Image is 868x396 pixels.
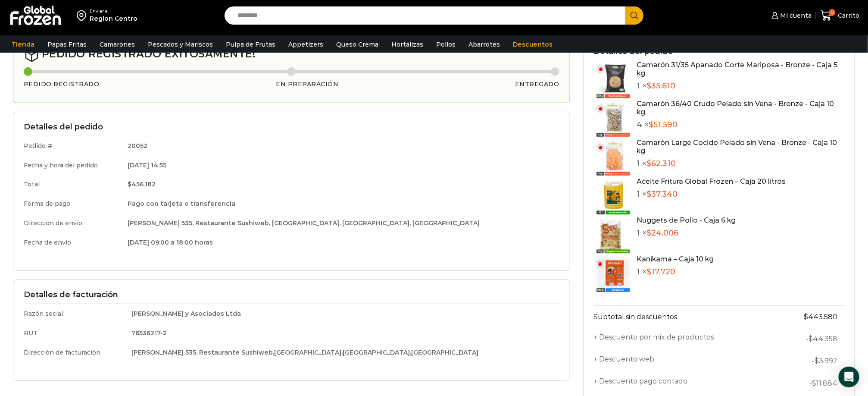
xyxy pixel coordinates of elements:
td: Dirección de facturación [24,343,125,361]
p: 1 × [637,159,844,169]
bdi: 17.720 [647,267,676,277]
td: - [775,372,844,394]
td: Pedido # [24,136,122,155]
h3: Entregado [515,81,559,88]
p: 1 × [637,190,786,199]
span: $ [647,81,652,91]
a: Tienda [7,36,39,53]
a: Kanikama – Caja 10 kg [637,255,714,263]
div: Open Intercom Messenger [839,367,859,387]
a: Aceite Fritura Global Frozen – Caja 20 litros [637,177,786,185]
a: 0 Carrito [821,6,859,26]
th: + Descuento pago contado [594,372,776,394]
bdi: 3.992 [815,357,837,365]
a: Hortalizas [387,36,428,53]
span: $ [647,228,652,238]
img: address-field-icon.svg [77,8,90,23]
span: Mi cuenta [778,11,812,20]
a: Camarones [95,36,139,53]
a: Camarón 36/40 Crudo Pelado sin Vena - Bronze - Caja 10 kg [637,100,834,116]
a: Camarón 31/35 Apanado Corte Mariposa - Bronze - Caja 5 kg [637,61,838,77]
p: 1 × [637,229,736,238]
h3: En preparación [276,81,338,88]
td: Total [24,175,122,194]
span: $ [647,267,652,277]
td: [DATE] 09:00 a 18:00 horas [122,233,559,251]
td: Pago con tarjeta o transferencia [122,194,559,214]
td: RUT [24,324,125,343]
span: 0 [829,9,836,16]
a: Pescados y Mariscos [144,36,217,53]
bdi: 62.310 [647,159,676,168]
td: Razón social [24,304,125,324]
span: $ [804,313,808,321]
td: [DATE] 14:55 [122,156,559,175]
span: Carrito [836,11,859,20]
span: $ [647,189,652,199]
span: $ [815,357,819,365]
span: $ [812,379,816,387]
a: Pulpa de Frutas [222,36,280,53]
p: 1 × [637,267,714,277]
td: Forma de pago [24,194,122,214]
td: [PERSON_NAME] 535, Restaurante Sushiweb,[GEOGRAPHIC_DATA],[GEOGRAPHIC_DATA],[GEOGRAPHIC_DATA] [125,343,559,361]
td: 76536217-2 [125,324,559,343]
td: - [775,328,844,350]
a: Nuggets de Pollo - Caja 6 kg [637,216,736,224]
span: $ [128,180,131,188]
td: Fecha y hora del pedido [24,156,122,175]
bdi: 44.358 [809,335,837,343]
a: Appetizers [284,36,328,53]
div: Enviar a [90,8,137,14]
a: Abarrotes [464,36,504,53]
a: Descuentos [509,36,557,53]
span: $ [809,335,813,343]
h3: Detalles del pedido [24,123,559,132]
bdi: 37.340 [647,189,678,199]
p: 1 × [637,82,844,91]
bdi: 51.590 [649,120,678,129]
td: [PERSON_NAME] y Asociados Ltda [125,304,559,324]
span: $ [649,120,654,129]
a: Camarón Large Cocido Pelado sin Vena - Bronze - Caja 10 kg [637,138,837,155]
td: 20052 [122,136,559,155]
th: Subtotal sin descuentos [594,306,776,328]
a: Mi cuenta [769,7,812,24]
bdi: 24.006 [647,228,679,238]
h3: Detalles de facturación [24,290,559,300]
th: + Descuento por mix de productos [594,328,776,350]
a: Pollos [432,36,460,53]
p: 4 × [637,120,844,130]
span: $ [647,159,652,168]
h2: Pedido registrado exitosamente! [24,47,559,63]
bdi: 456.182 [128,180,156,188]
bdi: 11.884 [812,379,837,387]
bdi: 443.580 [804,313,837,321]
bdi: 35.610 [647,81,676,91]
td: Dirección de envío [24,214,122,233]
td: Fecha de envío [24,233,122,251]
a: Papas Fritas [43,36,91,53]
th: + Descuento web [594,350,776,372]
button: Search button [625,6,643,25]
td: - [775,350,844,372]
a: Queso Crema [332,36,383,53]
h3: Pedido registrado [24,81,100,88]
div: Region Centro [90,14,137,23]
td: [PERSON_NAME] 535, Restaurante Sushiweb, [GEOGRAPHIC_DATA], [GEOGRAPHIC_DATA], [GEOGRAPHIC_DATA] [122,214,559,233]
